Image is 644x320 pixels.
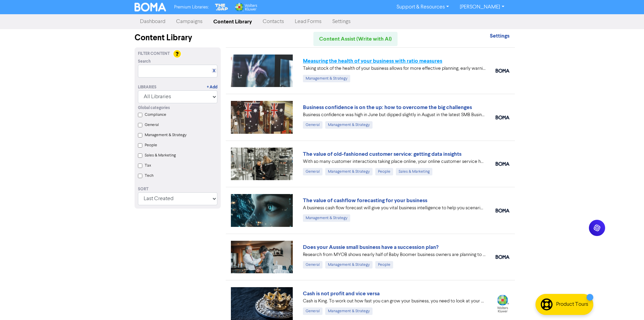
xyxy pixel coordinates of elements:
[303,111,485,119] div: Business confidence was high in June but dipped slightly in August in the latest SMB Business Ins...
[303,244,438,251] a: Does your Aussie small business have a succession plan?
[496,209,509,213] img: boma_accounting
[610,287,644,320] iframe: Chat Widget
[454,2,509,13] a: [PERSON_NAME]
[208,15,257,28] a: Content Library
[325,121,373,129] div: Management & Strategy
[496,295,509,313] img: wolterskluwer
[490,33,509,39] strong: Settings
[303,75,350,82] div: Management & Strategy
[145,173,153,179] label: Tech
[496,115,509,120] img: boma
[496,69,509,73] img: boma_accounting
[496,162,509,166] img: boma
[138,51,217,57] div: Filter Content
[303,58,442,64] a: Measuring the health of your business with ratio measures
[145,112,166,118] label: Compliance
[207,84,217,90] a: + Add
[234,3,257,12] img: Wolters Kluwer
[145,152,176,158] label: Sales & Marketing
[138,84,157,90] div: Libraries
[145,142,157,148] label: People
[303,121,323,129] div: General
[327,15,356,28] a: Settings
[303,261,323,269] div: General
[396,168,432,175] div: Sales & Marketing
[145,163,151,169] label: Tax
[303,151,461,157] a: The value of old-fashioned customer service: getting data insights
[303,298,485,305] div: Cash is King. To work out how fast you can grow your business, you need to look at your projected...
[496,255,509,259] img: boma
[135,32,221,44] div: Content Library
[303,168,323,175] div: General
[213,68,215,73] a: X
[375,261,393,269] div: People
[325,168,373,175] div: Management & Strategy
[375,168,393,175] div: People
[135,3,166,12] img: BOMA Logo
[325,261,373,269] div: Management & Strategy
[303,104,472,111] a: Business confidence is on the up: how to overcome the big challenges
[303,205,485,212] div: A business cash flow forecast will give you vital business intelligence to help you scenario-plan...
[214,3,229,12] img: The Gap
[289,15,327,28] a: Lead Forms
[257,15,289,28] a: Contacts
[145,122,159,128] label: General
[303,251,485,258] div: Research from MYOB shows nearly half of Baby Boomer business owners are planning to exit in the n...
[171,15,208,28] a: Campaigns
[135,15,171,28] a: Dashboard
[303,307,323,315] div: General
[174,5,209,9] span: Premium Libraries:
[303,158,485,165] div: With so many customer interactions taking place online, your online customer service has to be fi...
[138,59,151,65] span: Search
[325,307,373,315] div: Management & Strategy
[490,34,509,39] a: Settings
[303,290,380,297] a: Cash is not profit and vice versa
[138,186,217,192] div: Sort
[303,197,427,204] a: The value of cashflow forecasting for your business
[313,32,398,46] a: Content Assist (Write with AI)
[303,214,350,222] div: Management & Strategy
[138,105,217,111] div: Global categories
[145,132,187,138] label: Management & Strategy
[303,65,485,72] div: Taking stock of the health of your business allows for more effective planning, early warning abo...
[391,2,454,13] a: Support & Resources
